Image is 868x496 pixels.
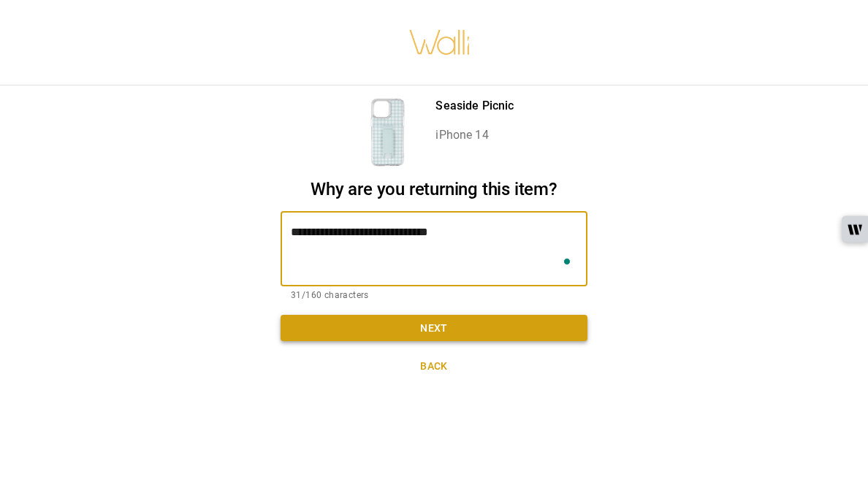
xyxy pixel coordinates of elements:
[435,126,514,144] p: iPhone 14
[291,289,577,303] p: 31/160 characters
[408,11,471,74] img: walli-inc.myshopify.com
[281,353,587,380] button: Back
[435,97,514,115] p: Seaside Picnic
[281,315,587,342] button: Next
[291,224,577,274] textarea: To enrich screen reader interactions, please activate Accessibility in Grammarly extension settings
[281,179,587,200] h2: Why are you returning this item?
